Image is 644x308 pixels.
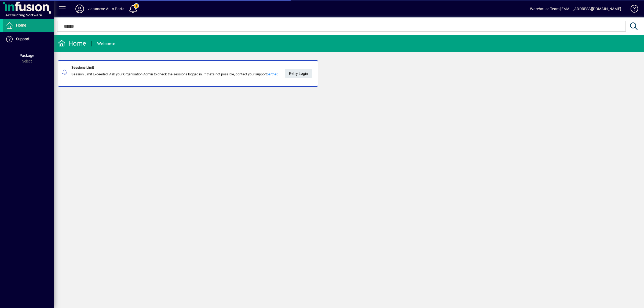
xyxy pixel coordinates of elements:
[627,1,637,19] a: Knowledge Base
[530,5,621,13] div: Warehouse Team [EMAIL_ADDRESS][DOMAIN_NAME]
[285,69,312,78] button: Retry Login
[267,72,277,76] a: partner
[71,72,278,77] div: Session Limit Exceeded. Ask your Organisation Admin to check the sessions logged in. If that's no...
[20,53,34,58] span: Package
[16,23,26,27] span: Home
[71,4,88,14] button: Profile
[97,39,115,48] div: Welcome
[54,60,644,87] app-alert-notification-menu-item: Sessions Limit
[58,39,86,48] div: Home
[71,65,278,70] div: Sessions Limit
[289,69,308,78] span: Retry Login
[88,5,124,13] div: Japanese Auto Parts
[3,32,54,46] a: Support
[16,37,30,41] span: Support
